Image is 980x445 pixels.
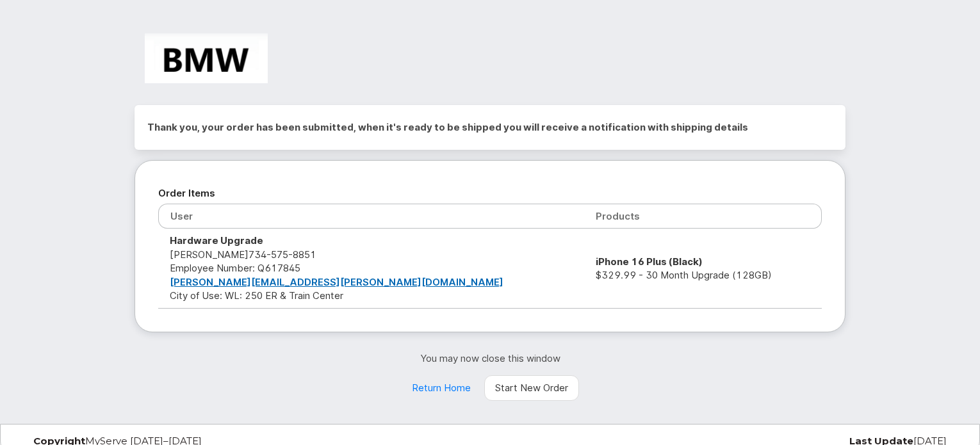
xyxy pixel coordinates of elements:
[145,33,268,83] img: BMW Manufacturing Co LLC
[170,262,300,274] span: Employee Number: Q617845
[170,234,263,247] strong: Hardware Upgrade
[484,375,579,401] a: Start New Order
[158,229,584,308] td: [PERSON_NAME] City of Use: WL: 250 ER & Train Center
[288,248,316,261] span: 8851
[584,229,822,308] td: $329.99 - 30 Month Upgrade (128GB)
[924,389,970,435] iframe: Messenger Launcher
[147,118,833,137] h2: Thank you, your order has been submitted, when it's ready to be shipped you will receive a notifi...
[170,276,503,288] a: [PERSON_NAME][EMAIL_ADDRESS][PERSON_NAME][DOMAIN_NAME]
[401,375,482,401] a: Return Home
[158,204,584,229] th: User
[266,248,288,261] span: 575
[249,248,316,261] span: 734
[584,204,822,229] th: Products
[158,184,822,203] h2: Order Items
[135,352,845,365] p: You may now close this window
[596,255,703,268] strong: iPhone 16 Plus (Black)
